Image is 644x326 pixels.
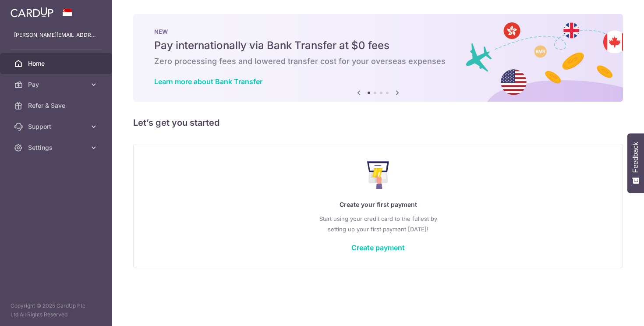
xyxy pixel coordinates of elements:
[28,59,86,68] span: Home
[154,77,262,86] a: Learn more about Bank Transfer
[14,31,98,39] p: [PERSON_NAME][EMAIL_ADDRESS][DOMAIN_NAME]
[11,7,53,18] img: CardUp
[133,116,623,130] h5: Let’s get you started
[28,143,86,152] span: Settings
[28,122,86,131] span: Support
[151,213,605,234] p: Start using your credit card to the fullest by setting up your first payment [DATE]!
[632,142,640,173] span: Feedback
[627,133,644,193] button: Feedback - Show survey
[367,161,389,189] img: Make Payment
[154,56,602,67] h6: Zero processing fees and lowered transfer cost for your overseas expenses
[151,199,605,210] p: Create your first payment
[133,14,623,102] img: Bank transfer banner
[154,28,602,35] p: NEW
[28,80,86,89] span: Pay
[28,101,86,110] span: Refer & Save
[351,243,405,252] a: Create payment
[154,39,602,53] h5: Pay internationally via Bank Transfer at $0 fees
